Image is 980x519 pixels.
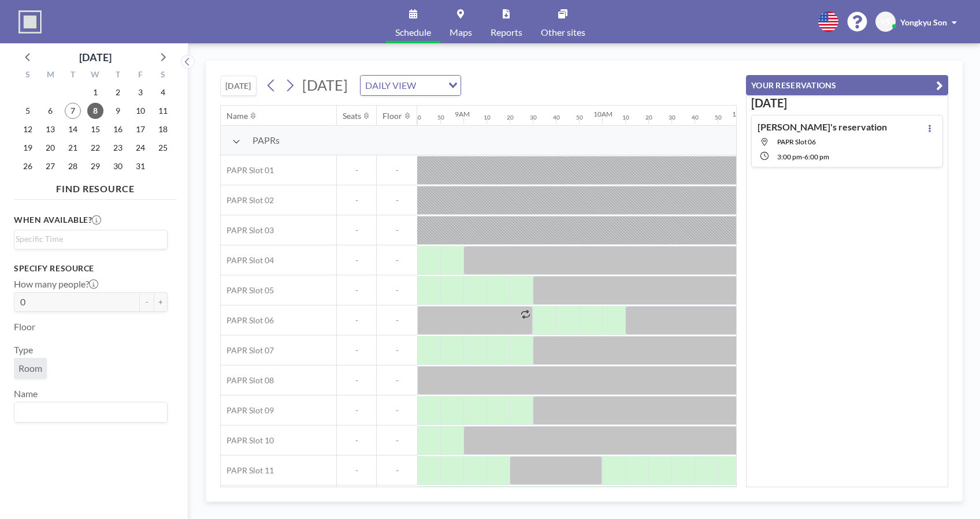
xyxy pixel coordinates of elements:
div: Search for option [14,402,167,422]
span: Wednesday, October 8, 2025 [87,103,103,119]
span: - [377,345,417,356]
span: PAPR Slot 10 [221,435,274,446]
div: S [17,68,39,83]
span: Wednesday, October 1, 2025 [87,84,103,100]
span: Wednesday, October 15, 2025 [87,121,103,137]
div: 40 [553,114,560,121]
h3: [DATE] [751,96,943,110]
label: Type [14,344,33,356]
span: Room [18,363,42,374]
label: Name [14,388,38,399]
div: Search for option [14,230,167,248]
div: 10AM [593,110,612,118]
span: - [377,255,417,266]
span: Monday, October 6, 2025 [42,103,58,119]
span: - [802,152,804,161]
span: - [337,345,376,356]
span: - [377,465,417,476]
span: - [377,195,417,206]
button: - [140,292,154,312]
span: - [337,285,376,296]
div: [DATE] [79,49,112,65]
input: Search for option [16,233,161,245]
span: PAPR Slot 06 [777,137,816,146]
span: PAPR Slot 01 [221,165,274,176]
span: PAPR Slot 03 [221,225,274,236]
span: - [337,195,376,206]
span: - [377,165,417,176]
span: Sunday, October 12, 2025 [20,121,36,137]
div: 40 [692,114,699,121]
span: DAILY VIEW [363,78,418,93]
h4: FIND RESOURCE [14,178,177,195]
span: Tuesday, October 7, 2025 [65,103,81,119]
div: S [151,68,174,83]
span: Saturday, October 11, 2025 [155,103,171,119]
span: - [337,225,376,236]
span: PAPR Slot 02 [221,195,274,206]
span: Friday, October 3, 2025 [132,84,149,100]
div: 50 [715,114,722,121]
span: - [337,465,376,476]
span: - [337,375,376,386]
span: Thursday, October 30, 2025 [110,158,126,174]
div: 30 [530,114,537,121]
span: Friday, October 10, 2025 [132,103,149,119]
span: - [377,315,417,326]
span: - [377,375,417,386]
img: organization-logo [18,10,42,33]
span: Yongkyu Son [900,17,947,27]
span: Thursday, October 23, 2025 [110,140,126,156]
span: Thursday, October 2, 2025 [110,84,126,100]
span: Other sites [541,28,585,37]
span: - [337,315,376,326]
div: 50 [437,114,444,121]
span: - [377,405,417,416]
label: How many people? [14,278,98,290]
span: Monday, October 27, 2025 [42,158,58,174]
span: - [337,405,376,416]
span: Thursday, October 16, 2025 [110,121,126,137]
div: W [84,68,107,83]
span: Sunday, October 26, 2025 [20,158,36,174]
h3: Specify resource [14,263,168,274]
div: F [129,68,151,83]
span: Maps [450,28,472,37]
div: 11AM [732,110,751,118]
div: Seats [343,111,361,121]
span: PAPR Slot 09 [221,405,274,416]
div: M [39,68,62,83]
span: Wednesday, October 29, 2025 [87,158,103,174]
span: Sunday, October 5, 2025 [20,103,36,119]
span: 6:00 PM [804,152,829,161]
h4: [PERSON_NAME]'s reservation [758,121,887,133]
div: 30 [669,114,675,121]
div: Search for option [361,76,461,95]
span: Saturday, October 25, 2025 [155,140,171,156]
div: T [62,68,84,83]
div: 10 [622,114,629,121]
span: [DATE] [302,76,348,94]
span: Reports [491,28,522,37]
button: [DATE] [220,76,257,96]
div: 10 [484,114,491,121]
div: T [106,68,129,83]
span: Tuesday, October 14, 2025 [65,121,81,137]
span: Friday, October 31, 2025 [132,158,149,174]
div: 40 [414,114,421,121]
span: Monday, October 13, 2025 [42,121,58,137]
span: Saturday, October 4, 2025 [155,84,171,100]
span: - [377,225,417,236]
span: Saturday, October 18, 2025 [155,121,171,137]
div: Floor [383,111,402,121]
span: 3:00 PM [777,152,802,161]
span: Friday, October 17, 2025 [132,121,149,137]
button: + [154,292,168,312]
input: Search for option [16,405,161,420]
span: Schedule [395,28,431,37]
span: PAPR Slot 05 [221,285,274,296]
span: Tuesday, October 28, 2025 [65,158,81,174]
span: PAPR Slot 08 [221,375,274,386]
span: PAPR Slot 11 [221,465,274,476]
span: - [337,255,376,266]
